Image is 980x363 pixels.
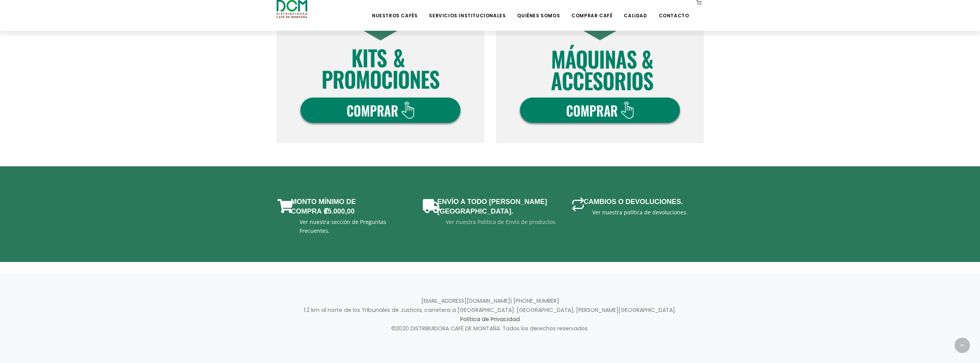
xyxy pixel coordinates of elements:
[367,1,422,19] a: Nuestros Cafés
[276,297,704,333] p: [EMAIL_ADDRESS][DOMAIN_NAME] | [PHONE_NUMBER] 1.2 km al norte de los Tribunales de Justicia, carr...
[291,197,407,216] h3: Monto mínimo de Compra ₡5.000,00
[513,1,565,19] a: Quiénes Somos
[654,1,694,19] a: Contacto
[460,315,520,323] a: Política de Privacidad
[446,218,557,225] a: Ver nuestra Política de Envío de productos.
[619,1,652,19] a: Calidad
[300,218,386,234] a: Ver nuestra sección de Preguntas Frecuentes.
[424,1,510,19] a: Servicios Institucionales
[592,209,688,216] a: Ver nuestra política de devoluciones.
[437,197,553,216] h3: Envío a todo [PERSON_NAME][GEOGRAPHIC_DATA].
[567,1,617,19] a: Comprar Café
[584,197,683,207] h3: Cambios o devoluciones.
